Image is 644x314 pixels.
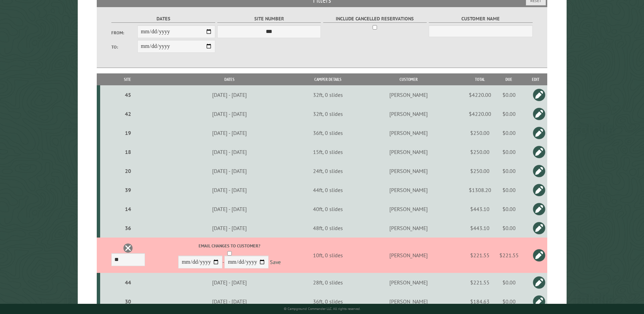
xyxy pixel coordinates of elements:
div: 19 [103,129,153,136]
div: 36 [103,225,153,231]
label: Dates [111,15,215,23]
th: Camper Details [305,73,351,85]
td: 40ft, 0 slides [305,199,351,219]
td: 36ft, 0 slides [305,123,351,142]
td: [PERSON_NAME] [351,161,466,180]
td: $221.55 [466,273,494,292]
div: [DATE] - [DATE] [155,129,304,136]
a: Save [270,259,281,266]
div: 45 [103,91,153,98]
small: © Campground Commander LLC. All rights reserved. [284,307,361,311]
td: $221.55 [466,238,494,273]
div: [DATE] - [DATE] [155,206,304,212]
div: [DATE] - [DATE] [155,298,304,305]
div: - [155,243,304,270]
td: 28ft, 0 slides [305,273,351,292]
td: $0.00 [494,273,525,292]
td: $250.00 [466,123,494,142]
th: Dates [154,73,305,85]
td: $0.00 [494,292,525,311]
div: [DATE] - [DATE] [155,110,304,117]
td: [PERSON_NAME] [351,142,466,161]
td: $443.10 [466,199,494,219]
td: 10ft, 0 slides [305,238,351,273]
td: $0.00 [494,161,525,180]
td: $250.00 [466,161,494,180]
div: [DATE] - [DATE] [155,187,304,193]
td: $184.63 [466,292,494,311]
th: Due [494,73,525,85]
th: Customer [351,73,466,85]
div: 18 [103,149,153,155]
td: $0.00 [494,85,525,104]
td: [PERSON_NAME] [351,219,466,238]
a: Delete this reservation [123,243,133,253]
td: [PERSON_NAME] [351,123,466,142]
td: [PERSON_NAME] [351,104,466,123]
div: 14 [103,206,153,212]
div: [DATE] - [DATE] [155,225,304,231]
td: $221.55 [494,238,525,273]
td: $0.00 [494,199,525,219]
div: [DATE] - [DATE] [155,279,304,286]
td: $0.00 [494,123,525,142]
label: Site Number [217,15,321,23]
td: 24ft, 0 slides [305,161,351,180]
td: 32ft, 0 slides [305,104,351,123]
td: $0.00 [494,104,525,123]
div: [DATE] - [DATE] [155,168,304,174]
th: Total [466,73,494,85]
td: [PERSON_NAME] [351,199,466,219]
label: Include Cancelled Reservations [323,15,427,23]
td: $0.00 [494,219,525,238]
td: $0.00 [494,142,525,161]
td: $0.00 [494,180,525,199]
td: 48ft, 0 slides [305,219,351,238]
td: $1308.20 [466,180,494,199]
div: 44 [103,279,153,286]
td: $443.10 [466,219,494,238]
div: 20 [103,168,153,174]
td: 15ft, 0 slides [305,142,351,161]
div: 39 [103,187,153,193]
td: 44ft, 0 slides [305,180,351,199]
div: [DATE] - [DATE] [155,91,304,98]
div: 42 [103,110,153,117]
label: Customer Name [429,15,532,23]
td: [PERSON_NAME] [351,238,466,273]
td: [PERSON_NAME] [351,292,466,311]
td: $4220.00 [466,85,494,104]
td: [PERSON_NAME] [351,85,466,104]
th: Edit [525,73,547,85]
td: [PERSON_NAME] [351,180,466,199]
label: To: [111,44,137,50]
td: 32ft, 0 slides [305,85,351,104]
label: From: [111,30,137,36]
td: 36ft, 0 slides [305,292,351,311]
th: Site [100,73,154,85]
td: [PERSON_NAME] [351,273,466,292]
div: 30 [103,298,153,305]
td: $4220.00 [466,104,494,123]
td: $250.00 [466,142,494,161]
label: Email changes to customer? [155,243,304,249]
div: [DATE] - [DATE] [155,149,304,155]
